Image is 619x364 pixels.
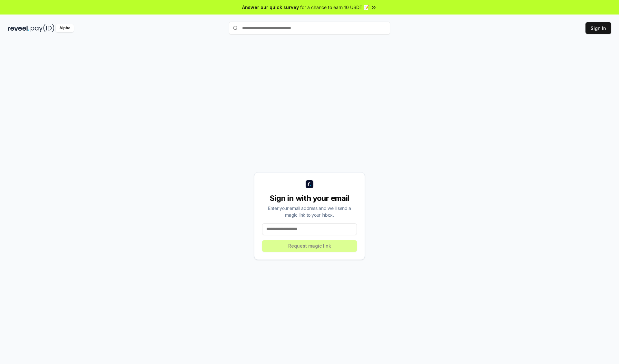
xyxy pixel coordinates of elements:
div: Enter your email address and we’ll send a magic link to your inbox. [262,205,357,218]
span: Answer our quick survey [242,4,299,11]
button: Sign In [585,22,611,34]
span: for a chance to earn 10 USDT 📝 [300,4,369,11]
img: logo_small [306,180,313,188]
img: pay_id [31,24,54,32]
div: Sign in with your email [262,193,357,203]
div: Alpha [56,24,74,32]
img: reveel_dark [8,24,29,32]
